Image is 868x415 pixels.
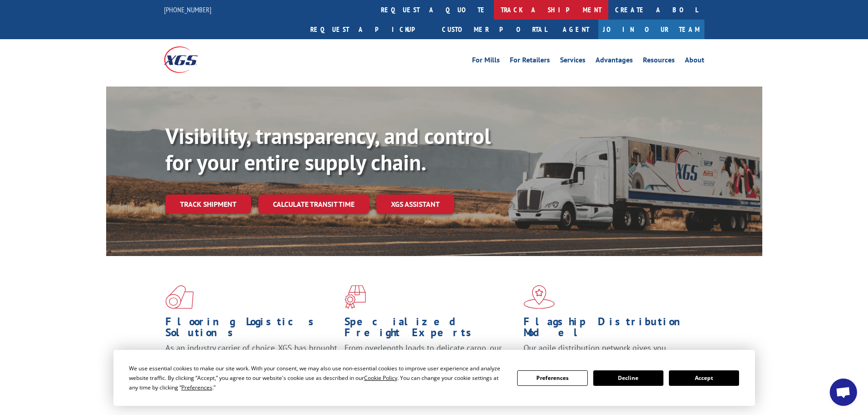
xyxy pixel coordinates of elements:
[344,343,517,383] p: From overlength loads to delicate cargo, our experienced staff knows the best way to move your fr...
[598,20,704,39] a: Join Our Team
[344,316,517,343] h1: Specialized Freight Experts
[596,56,633,67] a: Advantages
[165,195,251,214] a: Track shipment
[165,122,491,176] b: Visibility, transparency, and control for your entire supply chain.
[685,56,704,67] a: About
[643,56,675,67] a: Resources
[129,364,506,392] div: We use essential cookies to make our site work. With your consent, we may also use non-essential ...
[472,56,500,67] a: For Mills
[560,56,586,67] a: Services
[165,343,337,375] span: As an industry carrier of choice, XGS has brought innovation and dedication to flooring logistics...
[524,285,555,309] img: xgs-icon-flagship-distribution-model-red
[364,374,397,382] span: Cookie Policy
[554,20,598,39] a: Agent
[830,379,857,406] div: Open chat
[524,316,696,343] h1: Flagship Distribution Model
[303,20,435,39] a: Request a pickup
[593,370,663,386] button: Decline
[376,195,454,214] a: XGS ASSISTANT
[181,384,212,391] span: Preferences
[164,5,211,14] a: [PHONE_NUMBER]
[113,350,755,406] div: Cookie Consent Prompt
[524,343,691,364] span: Our agile distribution network gives you nationwide inventory management on demand.
[510,56,550,67] a: For Retailers
[669,370,739,386] button: Accept
[165,316,338,343] h1: Flooring Logistics Solutions
[517,370,587,386] button: Preferences
[258,195,369,214] a: Calculate transit time
[344,285,366,309] img: xgs-icon-focused-on-flooring-red
[435,20,554,39] a: Customer Portal
[165,285,194,309] img: xgs-icon-total-supply-chain-intelligence-red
